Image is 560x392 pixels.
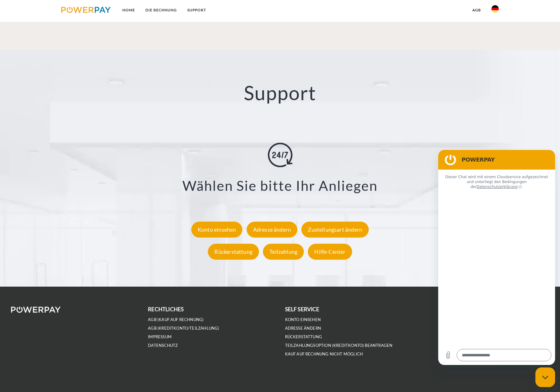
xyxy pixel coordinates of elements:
a: Rückerstattung [285,334,322,339]
img: logo-powerpay-white.svg [11,307,61,313]
a: Teilzahlung [261,249,305,255]
a: Rückerstattung [206,249,260,255]
a: Konto einsehen [190,226,244,233]
a: Hilfe-Center [306,249,353,255]
div: Konto einsehen [191,222,243,238]
a: Home [117,5,140,16]
iframe: Schaltfläche zum Öffnen des Messaging-Fensters; Konversation läuft [535,367,555,387]
div: Adresse ändern [247,222,298,238]
a: IMPRESSUM [148,334,172,339]
h2: Support [28,81,532,105]
h3: Wählen Sie bitte Ihr Anliegen [36,177,524,194]
a: Konto einsehen [285,317,321,322]
a: Teilzahlungsoption (KREDITKONTO) beantragen [285,343,393,348]
a: DATENSCHUTZ [148,343,178,348]
img: de [491,5,499,13]
a: Adresse ändern [245,226,299,233]
div: Teilzahlung [263,244,304,260]
a: DIE RECHNUNG [140,5,182,16]
a: Kauf auf Rechnung nicht möglich [285,351,363,357]
a: SUPPORT [182,5,211,16]
iframe: Messaging-Fenster [438,150,555,365]
a: Adresse ändern [285,326,321,331]
img: online-shopping.svg [268,143,292,167]
b: rechtliches [148,306,184,312]
a: AGB (Kreditkonto/Teilzahlung) [148,326,219,331]
div: Rückerstattung [208,244,259,260]
a: agb [467,5,486,16]
div: Hilfe-Center [308,244,352,260]
a: AGB (Kauf auf Rechnung) [148,317,204,322]
b: self service [285,306,320,312]
a: Zustellungsart ändern [300,226,370,233]
img: logo-powerpay.svg [61,7,111,13]
div: Zustellungsart ändern [301,222,369,238]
